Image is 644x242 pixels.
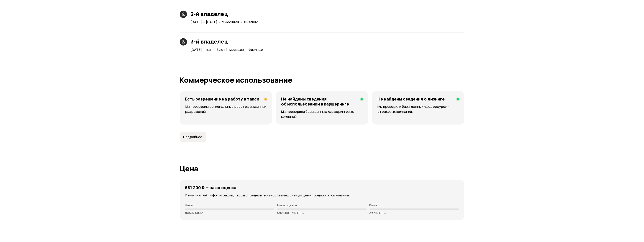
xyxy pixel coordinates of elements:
[281,96,357,106] h4: Не найдены сведения об использовании в каршеринге
[183,135,203,139] span: Подробнее
[185,104,267,114] p: Мы проверили региональные реестры выданных разрешений.
[185,193,459,198] p: Изучили отчёт и фотографии, чтобы определить наиболее вероятную цену продажи этой машины.
[214,46,215,53] span: ·
[191,11,260,17] h3: 2-й владелец
[369,211,459,215] p: от 716 400 ₽
[222,20,239,24] span: 9 месяцев
[185,211,275,215] p: до 592 600 ₽
[180,76,464,84] h1: Коммерческое использование
[246,46,247,53] span: ·
[180,165,464,173] h1: Цена
[191,47,212,52] span: [DATE] — н.в.
[185,203,275,207] p: Ниже
[185,96,259,101] h4: Есть разрешение на работу в такси
[185,185,237,190] h4: 651 200 ₽ — наша оценка
[191,20,218,24] span: [DATE] — [DATE]
[281,109,363,119] p: Мы проверили базы данных каршеринговых компаний.
[219,18,221,26] span: ·
[249,47,263,52] span: Физлицо
[180,132,206,142] button: Подробнее
[244,20,259,24] span: Физлицо
[217,47,244,52] span: 5 лет 11 месяцев
[191,38,265,45] h3: 3-й владелец
[377,104,459,114] p: Мы проверили базы данных «Федресурс» и страховых компаний.
[277,211,367,215] p: 592 600 — 716 400 ₽
[377,96,445,101] h4: Не найдены сведения о лизинге
[277,203,367,207] p: Наша оценка
[241,18,242,26] span: ·
[369,203,459,207] p: Выше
